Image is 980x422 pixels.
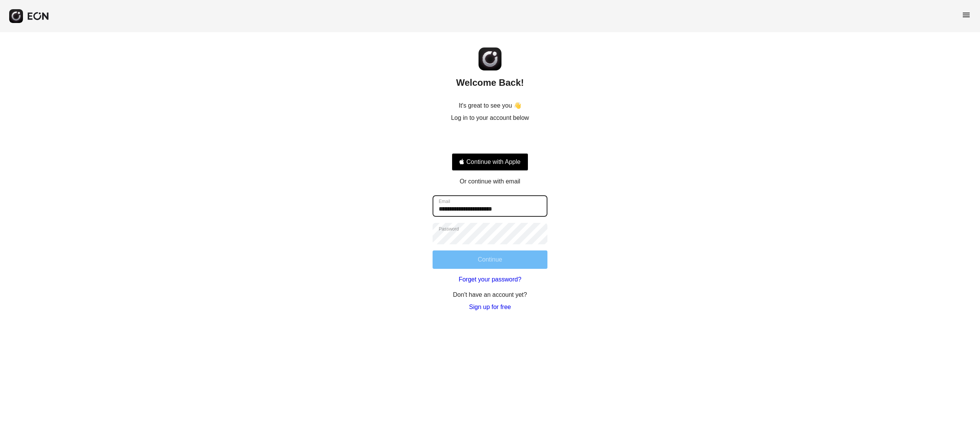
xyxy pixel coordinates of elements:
[439,226,459,232] label: Password
[459,101,521,110] p: It's great to see you 👋
[962,10,971,20] span: menu
[459,275,521,284] a: Forget your password?
[433,250,547,269] button: Continue
[456,77,524,89] h2: Welcome Back!
[452,153,528,171] button: Signin with apple ID
[448,131,532,148] iframe: Sign in with Google Button
[451,113,529,123] p: Log in to your account below
[460,177,520,186] p: Or continue with email
[453,290,527,299] p: Don't have an account yet?
[439,198,450,204] label: Email
[469,303,511,312] a: Sign up for free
